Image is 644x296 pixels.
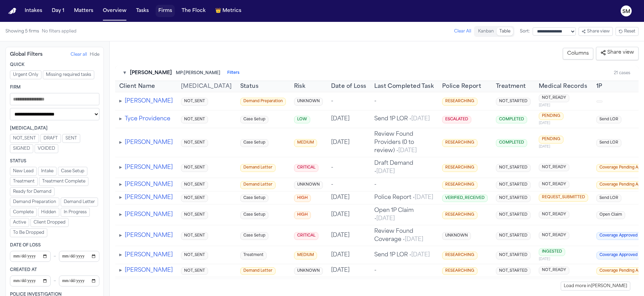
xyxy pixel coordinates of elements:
[125,231,173,240] button: [PERSON_NAME]
[442,181,477,189] span: RESEARCHING
[240,194,268,202] span: Case Setup
[240,82,258,91] button: Status
[64,199,95,205] span: Demand Letter
[119,233,122,238] span: ▸
[61,208,90,217] button: In Progress
[496,232,531,240] span: NOT_STARTED
[125,115,170,123] button: Tyce Providence
[119,163,122,172] button: Expand tasks
[10,208,37,217] button: Complete
[44,136,58,141] span: DRAFT
[539,82,587,91] span: Medical Records
[374,195,433,200] span: Police Report
[442,232,471,240] span: UNKNOWN
[327,157,370,178] td: -
[35,144,58,153] button: VOIDED
[596,82,603,91] span: 1P
[327,191,370,204] td: [DATE]
[240,252,267,259] span: Treatment
[294,98,323,106] span: UNKNOWN
[294,139,317,147] span: MEDIUM
[61,198,98,206] button: Demand Letter
[119,82,155,91] span: Client Name
[10,167,37,176] button: New Lead
[563,48,593,59] button: Columns
[496,116,527,124] span: COMPLETED
[520,29,530,34] span: Sort:
[119,180,122,189] button: Expand tasks
[370,264,438,277] td: -
[125,251,173,259] button: [PERSON_NAME]
[374,116,430,122] span: Send 1P LOR
[616,27,639,36] button: Reset
[38,146,55,151] span: VOIDED
[125,163,173,172] button: [PERSON_NAME]
[125,211,173,219] button: [PERSON_NAME]
[539,232,569,240] span: NOT_READY
[374,132,417,153] span: Review Found Providers (0 to review)
[408,116,430,122] span: • [DATE]
[39,177,88,186] button: Treatment Complete
[579,27,613,36] button: Share view
[496,98,531,106] span: NOT_STARTED
[8,8,16,14] a: Home
[442,98,477,106] span: RESEARCHING
[539,121,588,126] span: [DATE]
[327,128,370,157] td: [DATE]
[327,246,370,264] td: [DATE]
[240,211,268,219] span: Case Setup
[133,5,151,17] a: Tasks
[374,161,413,174] span: Draft Demand
[10,267,99,273] div: Created At
[327,225,370,246] td: [DATE]
[42,29,76,34] span: No filters applied
[181,98,208,106] span: NOT_SENT
[561,282,630,291] button: Load more in[PERSON_NAME]
[475,27,497,36] button: Kanban
[181,252,208,259] span: NOT_SENT
[408,252,430,258] span: • [DATE]
[41,169,53,174] span: Intake
[119,98,122,104] span: ▸
[90,52,99,57] button: Hide
[65,136,77,141] span: SENT
[294,194,311,202] span: HIGH
[454,29,471,34] button: Clear All
[5,29,39,34] span: Showing 5 firms
[533,27,576,36] select: Sort
[40,134,61,143] button: DRAFT
[119,193,122,202] button: Expand tasks
[13,230,44,236] span: To Be Dropped
[123,70,126,77] button: Toggle firm section
[539,267,569,274] span: NOT_READY
[227,70,240,76] button: Filters
[596,139,621,147] span: Send LOR
[401,237,423,242] span: • [DATE]
[442,211,477,219] span: RESEARCHING
[119,212,122,217] span: ▸
[596,232,641,240] span: Coverage Approved
[327,92,370,110] td: -
[240,181,276,189] span: Demand Letter
[10,126,99,131] div: [MEDICAL_DATA]
[370,178,438,191] td: -
[125,138,173,147] button: [PERSON_NAME]
[179,5,208,17] a: The Flock
[119,251,122,259] button: Expand tasks
[294,82,306,91] span: Risk
[64,210,87,215] span: In Progress
[539,211,569,219] span: NOT_READY
[374,169,395,174] span: • [DATE]
[100,5,129,17] a: Overview
[442,164,477,172] span: RESEARCHING
[119,252,122,258] span: ▸
[497,27,513,36] button: Table
[327,204,370,225] td: [DATE]
[331,82,366,91] button: Date of Loss
[10,144,33,153] button: SIGNED
[496,82,526,91] span: Treatment
[10,218,29,227] button: Active
[49,5,67,17] button: Day 1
